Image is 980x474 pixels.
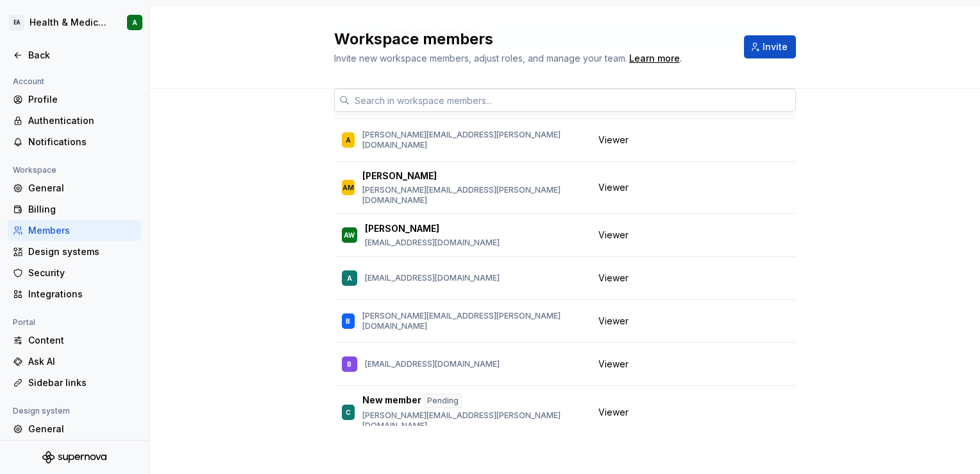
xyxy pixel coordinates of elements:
[598,315,629,328] span: Viewer
[365,273,500,283] p: [EMAIL_ADDRESS][DOMAIN_NAME]
[342,181,354,194] div: AM
[28,182,136,195] div: General
[346,406,351,419] div: C
[9,15,24,30] div: EA
[627,54,682,64] span: .
[8,110,141,131] a: Authentication
[362,311,583,331] p: [PERSON_NAME][EMAIL_ADDRESS][PERSON_NAME][DOMAIN_NAME]
[346,134,351,146] div: A
[347,358,351,371] div: B
[763,40,788,53] span: Invite
[344,229,355,241] div: AW
[598,358,629,371] span: Viewer
[334,29,729,49] h2: Workspace members
[8,178,141,198] a: General
[28,355,136,368] div: Ask AI
[8,440,141,461] a: Members
[28,224,136,237] div: Members
[3,8,146,37] button: EAHealth & Medical Design SystemsA
[8,241,141,262] a: Design systems
[8,315,40,330] div: Portal
[598,272,629,285] span: Viewer
[365,359,500,369] p: [EMAIL_ADDRESS][DOMAIN_NAME]
[334,53,627,64] span: Invite new workspace members, adjust roles, and manage your team.
[362,394,421,408] p: New member
[8,284,141,304] a: Integrations
[362,170,437,182] p: [PERSON_NAME]
[598,406,629,419] span: Viewer
[8,132,141,152] a: Notifications
[8,162,62,178] div: Workspace
[8,403,75,419] div: Design system
[28,288,136,301] div: Integrations
[132,17,137,28] div: A
[28,267,136,279] div: Security
[365,238,500,248] p: [EMAIL_ADDRESS][DOMAIN_NAME]
[8,373,141,393] a: Sidebar links
[346,315,350,328] div: B
[8,74,49,89] div: Account
[8,263,141,283] a: Security
[28,93,136,106] div: Profile
[8,351,141,372] a: Ask AI
[28,203,136,216] div: Billing
[362,185,583,206] p: [PERSON_NAME][EMAIL_ADDRESS][PERSON_NAME][DOMAIN_NAME]
[28,423,136,435] div: General
[8,419,141,439] a: General
[362,410,583,431] p: [PERSON_NAME][EMAIL_ADDRESS][PERSON_NAME][DOMAIN_NAME]
[28,245,136,258] div: Design systems
[362,130,583,150] p: [PERSON_NAME][EMAIL_ADDRESS][PERSON_NAME][DOMAIN_NAME]
[365,222,439,235] p: [PERSON_NAME]
[30,16,112,29] div: Health & Medical Design Systems
[28,49,136,62] div: Back
[598,181,629,194] span: Viewer
[347,272,352,285] div: A
[28,114,136,127] div: Authentication
[8,45,141,66] a: Back
[598,134,629,146] span: Viewer
[8,89,141,110] a: Profile
[8,330,141,351] a: Content
[598,229,629,241] span: Viewer
[424,394,462,408] div: Pending
[8,220,141,241] a: Members
[350,89,796,112] input: Search in workspace members...
[744,35,796,58] button: Invite
[42,451,106,464] svg: Supernova Logo
[8,199,141,220] a: Billing
[28,376,136,389] div: Sidebar links
[28,334,136,347] div: Content
[629,52,680,65] a: Learn more
[28,136,136,148] div: Notifications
